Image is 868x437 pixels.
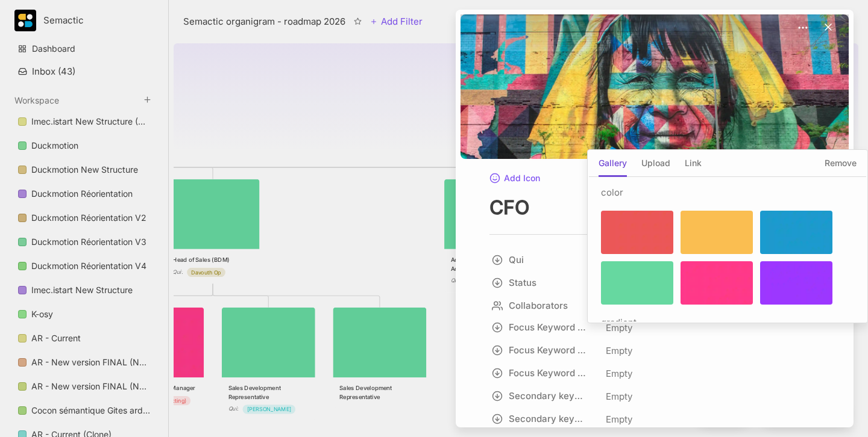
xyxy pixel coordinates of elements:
[599,157,627,178] h5: Gallery
[641,157,670,178] h5: Upload
[597,185,858,200] label: color
[825,157,857,178] h5: Remove
[597,315,858,330] label: gradient
[685,157,702,178] h5: Link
